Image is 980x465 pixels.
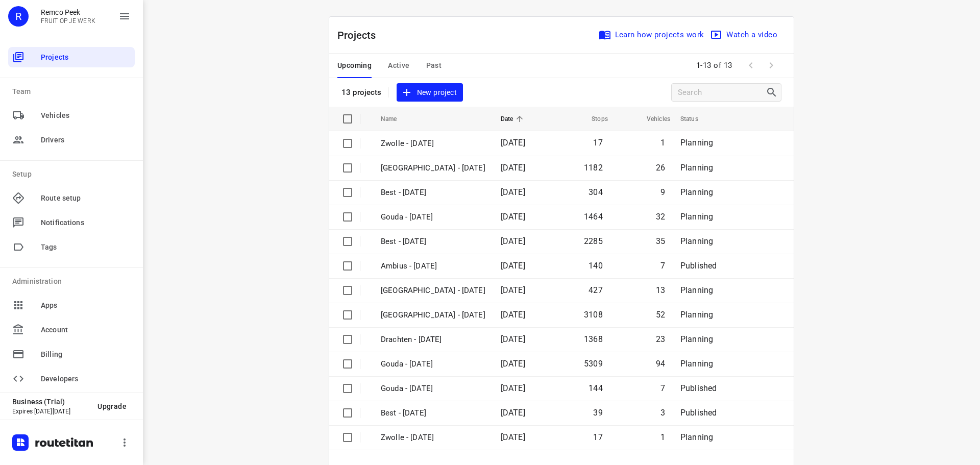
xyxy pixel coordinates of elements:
[680,138,713,148] span: Planning
[501,236,525,246] span: [DATE]
[589,187,603,197] span: 304
[501,261,525,271] span: [DATE]
[89,397,135,415] button: Upgrade
[501,432,525,442] span: [DATE]
[426,59,442,72] span: Past
[501,359,525,369] span: [DATE]
[41,8,95,16] p: Remco Peek
[656,163,665,173] span: 26
[660,408,665,418] span: 3
[8,295,135,315] div: Apps
[8,6,29,27] div: R
[41,374,131,384] span: Developers
[680,359,713,369] span: Planning
[97,402,127,410] span: Upgrade
[680,236,713,246] span: Planning
[381,211,485,223] p: Gouda - Tuesday
[12,169,135,180] p: Setup
[633,113,670,125] span: Vehicles
[41,242,131,253] span: Tags
[41,300,131,311] span: Apps
[680,408,717,418] span: Published
[381,309,485,321] p: Zwolle - Monday
[8,237,135,257] div: Tags
[8,105,135,126] div: Vehicles
[593,138,602,148] span: 17
[8,320,135,340] div: Account
[501,138,525,148] span: [DATE]
[8,188,135,208] div: Route setup
[8,344,135,364] div: Billing
[584,334,603,344] span: 1368
[578,113,608,125] span: Stops
[8,47,135,67] div: Projects
[680,212,713,222] span: Planning
[589,261,603,271] span: 140
[501,334,525,344] span: [DATE]
[381,432,485,444] p: Zwolle - Friday
[41,325,131,335] span: Account
[381,187,485,199] p: Best - Tuesday
[381,138,485,150] p: Zwolle - Friday
[680,432,713,442] span: Planning
[680,334,713,344] span: Planning
[501,408,525,418] span: [DATE]
[680,163,713,173] span: Planning
[8,212,135,233] div: Notifications
[12,276,135,287] p: Administration
[381,358,485,370] p: Gouda - Monday
[381,236,485,248] p: Best - Monday
[381,113,410,125] span: Name
[337,59,372,72] span: Upcoming
[8,369,135,389] div: Developers
[501,285,525,295] span: [DATE]
[41,17,95,25] p: FRUIT OP JE WERK
[41,349,131,360] span: Billing
[593,432,602,442] span: 17
[589,383,603,393] span: 144
[584,359,603,369] span: 5309
[381,407,485,419] p: Best - Friday
[397,83,463,102] button: New project
[678,85,766,101] input: Search projects
[593,408,602,418] span: 39
[41,110,131,121] span: Vehicles
[381,285,485,297] p: Antwerpen - Monday
[660,261,665,271] span: 7
[680,310,713,320] span: Planning
[501,212,525,222] span: [DATE]
[381,162,485,174] p: [GEOGRAPHIC_DATA] - [DATE]
[584,212,603,222] span: 1464
[388,59,409,72] span: Active
[656,310,665,320] span: 52
[656,334,665,344] span: 23
[589,285,603,295] span: 427
[680,383,717,393] span: Published
[337,28,384,43] p: Projects
[680,261,717,271] span: Published
[660,138,665,148] span: 1
[403,86,457,99] span: New project
[660,432,665,442] span: 1
[660,383,665,393] span: 7
[41,52,131,63] span: Projects
[584,310,603,320] span: 3108
[41,135,131,145] span: Drivers
[584,163,603,173] span: 1182
[501,113,527,125] span: Date
[656,285,665,295] span: 13
[584,236,603,246] span: 2285
[501,163,525,173] span: [DATE]
[12,86,135,97] p: Team
[381,383,485,395] p: Gouda - Friday
[381,260,485,272] p: Ambius - Monday
[656,359,665,369] span: 94
[656,212,665,222] span: 32
[41,217,131,228] span: Notifications
[741,55,761,76] span: Previous Page
[501,383,525,393] span: [DATE]
[766,86,781,99] div: Search
[381,334,485,346] p: Drachten - Monday
[680,187,713,197] span: Planning
[8,130,135,150] div: Drivers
